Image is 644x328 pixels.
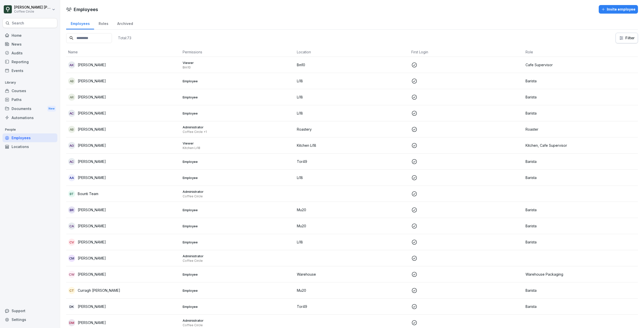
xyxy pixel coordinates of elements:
[68,239,75,246] div: CV
[526,288,636,293] p: Barista
[113,17,137,29] a: Archived
[183,288,293,293] p: Employee
[297,78,407,84] p: Li18
[3,113,57,122] a: Automations
[68,190,75,197] div: BT
[183,259,293,263] p: Coffee Circle
[183,323,293,327] p: Coffee Circle
[295,47,409,57] th: Location
[3,306,57,315] div: Support
[526,62,636,67] p: Cafe Supervisor
[526,304,636,309] p: Barista
[526,159,636,164] p: Barista
[183,159,293,164] p: Employee
[297,94,407,100] p: Li18
[94,17,113,29] a: Roles
[183,318,293,323] p: Administrator
[524,47,638,57] th: Role
[297,207,407,212] p: Mu20
[183,146,293,150] p: Kitchen Li18
[47,106,56,112] div: New
[78,175,106,180] p: [PERSON_NAME]
[78,320,106,325] p: [PERSON_NAME]
[297,159,407,164] p: Tor49
[78,223,106,229] p: [PERSON_NAME]
[183,224,293,228] p: Employee
[3,31,57,40] a: Home
[68,126,75,133] div: AB
[3,315,57,324] a: Settings
[183,65,293,69] p: Bm10
[3,86,57,95] a: Courses
[297,62,407,67] p: Bm10
[68,223,75,230] div: CA
[66,17,94,29] a: Employees
[78,78,106,84] p: [PERSON_NAME]
[68,303,75,310] div: DK
[526,239,636,245] p: Barista
[619,35,635,41] div: Filter
[68,287,75,294] div: CT
[78,127,106,132] p: [PERSON_NAME]
[78,94,106,100] p: [PERSON_NAME]
[183,240,293,244] p: Employee
[3,142,57,151] a: Locations
[297,304,407,309] p: Tor49
[409,47,524,57] th: First Login
[78,304,106,309] p: [PERSON_NAME]
[78,191,98,196] p: Bounti Team
[526,223,636,229] p: Barista
[78,143,106,148] p: [PERSON_NAME]
[14,5,51,10] p: [PERSON_NAME] [PERSON_NAME]
[183,130,293,134] p: Coffee Circle +1
[68,142,75,149] div: AG
[68,158,75,165] div: AC
[181,47,295,57] th: Permissions
[297,175,407,180] p: Li18
[68,271,75,278] div: CW
[297,111,407,116] p: Li18
[3,49,57,57] a: Audits
[183,189,293,194] p: Administrator
[3,57,57,66] a: Reporting
[78,111,106,116] p: [PERSON_NAME]
[3,104,57,113] div: Documents
[526,175,636,180] p: Barista
[3,95,57,104] a: Paths
[14,10,51,13] p: Coffee Circle
[297,272,407,277] p: Warehouse
[68,78,75,85] div: AB
[526,127,636,132] p: Roaster
[297,288,407,293] p: Mu20
[68,319,75,326] div: DM
[68,110,75,117] div: AC
[526,94,636,100] p: Barista
[66,47,181,57] th: Name
[118,35,131,40] p: Total: 73
[68,255,75,262] div: CM
[526,143,636,148] p: Kitchen, Cafe Supervisor
[183,272,293,277] p: Employee
[3,40,57,49] a: News
[3,133,57,142] a: Employees
[78,256,106,261] p: [PERSON_NAME]
[526,78,636,84] p: Barista
[68,174,75,181] div: AA
[526,111,636,116] p: Barista
[3,66,57,75] a: Events
[183,125,293,129] p: Administrator
[183,175,293,180] p: Employee
[183,194,293,198] p: Coffee Circle
[78,159,106,164] p: [PERSON_NAME]
[183,254,293,258] p: Administrator
[183,208,293,212] p: Employee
